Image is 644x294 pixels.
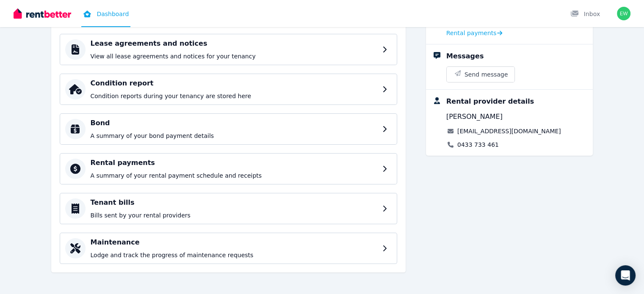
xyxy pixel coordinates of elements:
div: Messages [446,51,484,61]
a: Rental payments [446,29,503,37]
h4: Condition report [91,78,377,88]
div: Rental provider details [446,96,534,107]
h4: Tenant bills [91,198,377,208]
a: 0433 733 461 [457,140,499,149]
span: Send message [464,70,508,79]
span: [PERSON_NAME] [446,112,503,122]
img: Lachlan Ewers [617,7,630,20]
span: Rental payments [446,29,497,37]
p: Bills sent by your rental providers [91,211,377,220]
img: RentBetter [14,7,71,20]
div: Open Intercom Messenger [615,265,636,286]
h4: Maintenance [91,237,377,247]
div: Inbox [570,10,600,18]
h4: Bond [91,118,377,128]
h4: Rental payments [91,158,377,168]
p: View all lease agreements and notices for your tenancy [91,52,377,60]
button: Send message [447,67,515,82]
p: A summary of your rental payment schedule and receipts [91,171,377,180]
h4: Lease agreements and notices [91,38,377,49]
p: Lodge and track the progress of maintenance requests [91,251,377,259]
p: A summary of your bond payment details [91,132,377,140]
p: Condition reports during your tenancy are stored here [91,92,377,100]
a: [EMAIL_ADDRESS][DOMAIN_NAME] [457,127,561,135]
